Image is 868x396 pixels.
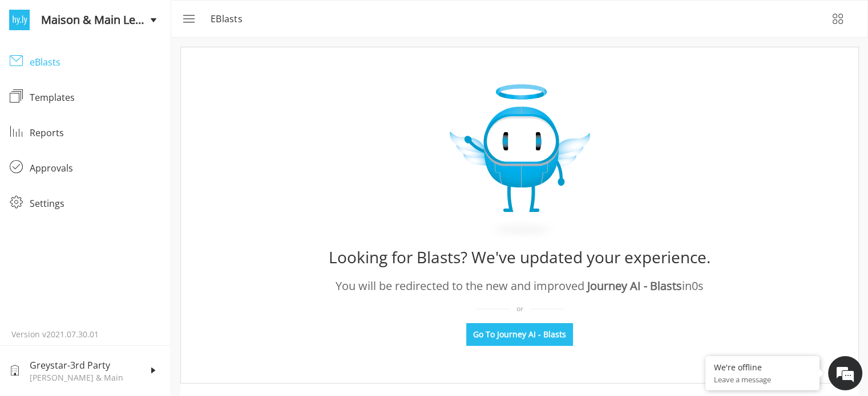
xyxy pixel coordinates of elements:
[30,197,162,210] div: Settings
[475,304,564,314] div: or
[30,91,162,104] div: Templates
[167,310,207,325] em: Submit
[587,278,682,293] span: Journey AI - Blasts
[11,329,159,340] p: Version v2021.07.30.01
[59,64,192,79] div: Leave a message
[6,270,217,310] textarea: Type your message and click 'Submit'
[30,55,162,69] div: eBlasts
[329,243,710,271] div: Looking for Blasts? We've updated your experience.
[450,84,590,240] img: expiry_Image
[174,5,201,32] button: menu
[211,12,249,26] p: eBlasts
[41,11,150,28] span: Maison & Main Leasing
[714,362,811,373] div: We're offline
[30,161,162,175] div: Approvals
[30,126,162,140] div: Reports
[19,57,48,85] img: d_692782471_company_1567716308916_692782471
[714,374,811,385] p: Leave a message
[473,329,566,340] span: Go To Journey AI - Blasts
[9,10,30,30] img: logo
[466,323,573,346] button: Go To Journey AI - Blasts
[336,277,704,295] div: You will be redirected to the new and improved in 0 s
[187,6,215,33] div: Minimize live chat window
[24,123,199,238] span: We are offline. Please leave us a message.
